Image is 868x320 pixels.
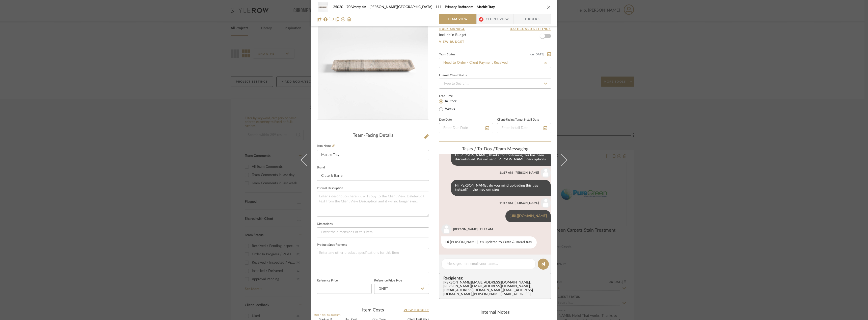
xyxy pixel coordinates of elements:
label: Lead Time [439,94,465,98]
div: Hi [PERSON_NAME], thanks for confirming this has been discontinued. We will send [PERSON_NAME] ne... [451,150,551,166]
div: Team-Facing Details [317,133,429,138]
img: e6a6b1a9-55ff-4dd9-bd9b-c3e76e2065e1_48x40.jpg [317,2,329,12]
img: user_avatar.png [541,198,551,208]
span: Orders [520,14,545,24]
input: Enter Item Name [317,150,429,160]
span: on [530,53,534,56]
span: Tasks / To-Dos / [462,147,495,151]
a: View Budget [404,307,429,313]
div: Hi [PERSON_NAME], it's updated to Crate & Barrel tray. [441,236,537,248]
span: 25020 - 70 Vestry 4A - [PERSON_NAME][GEOGRAPHIC_DATA] [333,5,436,9]
label: Item Name [317,144,335,148]
button: close [547,5,551,9]
a: View Budget [439,40,551,44]
img: Remove from project [347,17,351,21]
span: 111 - Primary Bathroom [436,5,477,9]
mat-radio-group: Select item type [439,98,465,112]
label: Due Date [439,119,452,121]
input: Enter the dimensions of this item [317,227,429,237]
label: Dimensions [317,223,333,225]
div: Internal Notes [439,310,551,315]
label: Weeks [444,107,455,112]
span: Marble Tray [477,5,495,9]
div: Internal Client Status [439,74,467,77]
span: Team View [447,14,468,24]
label: Client-Facing Target Install Date [497,119,539,121]
label: Reference Price [317,279,338,282]
div: 11:17 AM [499,201,513,205]
span: [DATE] [534,53,545,56]
input: Type to Search… [439,58,551,68]
div: Team Status [439,53,455,56]
div: 11:17 AM [499,170,513,175]
div: Item Costs [317,307,429,313]
input: Enter Install Date [497,123,551,133]
label: Internal Description [317,187,343,190]
div: team Messaging [439,147,551,152]
img: user_avatar.png [441,224,451,234]
button: Bulk Manage [439,27,466,31]
span: Client View [486,14,509,24]
a: [URL][DOMAIN_NAME] [509,214,547,218]
label: Product Specifications [317,244,347,246]
label: Brand [317,166,325,169]
button: Dashboard Settings [509,27,551,31]
div: Hi [PERSON_NAME], do you mind uploading this tray instead? In the medium size? [451,180,551,196]
input: Enter Brand [317,171,429,181]
div: [PERSON_NAME][EMAIL_ADDRESS][DOMAIN_NAME] , [PERSON_NAME][EMAIL_ADDRESS][DOMAIN_NAME] , [EMAIL_AD... [443,281,549,297]
img: user_avatar.png [541,168,551,178]
span: 4 [479,17,483,22]
div: 11:23 AM [479,227,493,232]
input: Type to Search… [439,79,551,89]
label: Reference Price Type [374,279,402,282]
span: Recipients: [443,276,549,280]
input: Enter Due Date [439,123,493,133]
div: [PERSON_NAME] [453,227,478,232]
div: [PERSON_NAME] [514,201,539,205]
label: In Stock [444,99,457,104]
div: 0 [317,11,429,120]
img: e6a6b1a9-55ff-4dd9-bd9b-c3e76e2065e1_436x436.jpg [318,11,428,120]
div: [PERSON_NAME] [514,170,539,175]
